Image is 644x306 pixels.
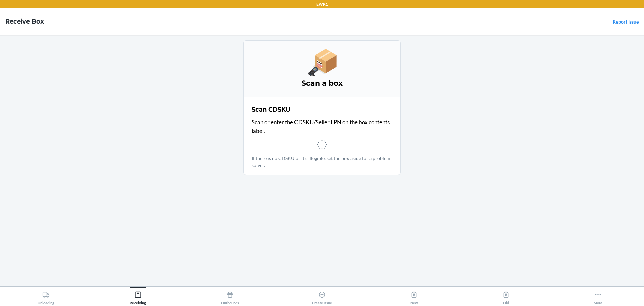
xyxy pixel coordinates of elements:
[252,78,392,89] h3: Scan a box
[252,155,392,169] p: If there is no CDSKU or it's illegible, set the box aside for a problem solver.
[184,287,276,305] button: Outbounds
[316,1,328,7] p: EWR1
[410,288,418,305] div: New
[276,287,368,305] button: Create Issue
[368,287,460,305] button: New
[552,287,644,305] button: More
[252,118,392,135] p: Scan or enter the CDSKU/Seller LPN on the box contents label.
[613,19,639,25] a: Report Issue
[252,105,290,114] h2: Scan CDSKU
[502,288,510,305] div: Old
[460,287,552,305] button: Old
[221,288,239,305] div: Outbounds
[38,288,54,305] div: Unloading
[130,288,146,305] div: Receiving
[5,17,44,26] h4: Receive Box
[594,288,602,305] div: More
[312,288,332,305] div: Create Issue
[92,287,184,305] button: Receiving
